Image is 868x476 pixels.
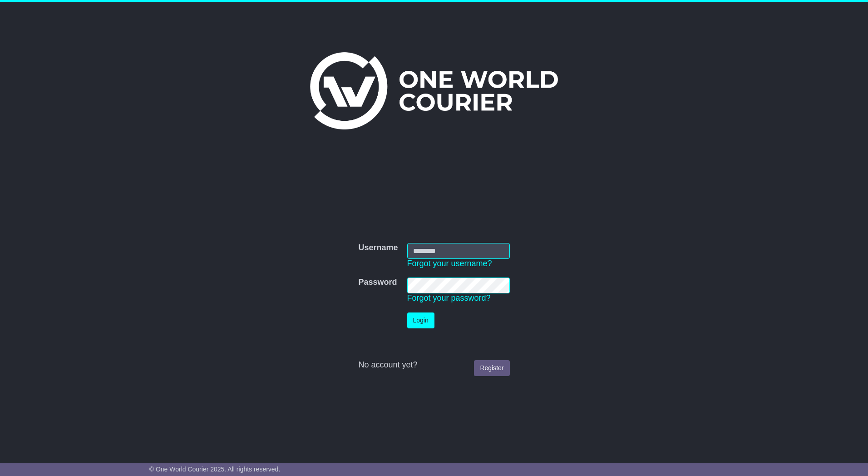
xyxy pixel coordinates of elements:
span: © One World Courier 2025. All rights reserved. [149,466,281,473]
a: Register [474,360,509,376]
label: Password [358,278,397,288]
label: Username [358,243,398,253]
a: Forgot your username? [407,259,492,268]
div: No account yet? [358,360,509,370]
button: Login [407,312,434,328]
img: One World [310,52,558,129]
a: Forgot your password? [407,293,491,302]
